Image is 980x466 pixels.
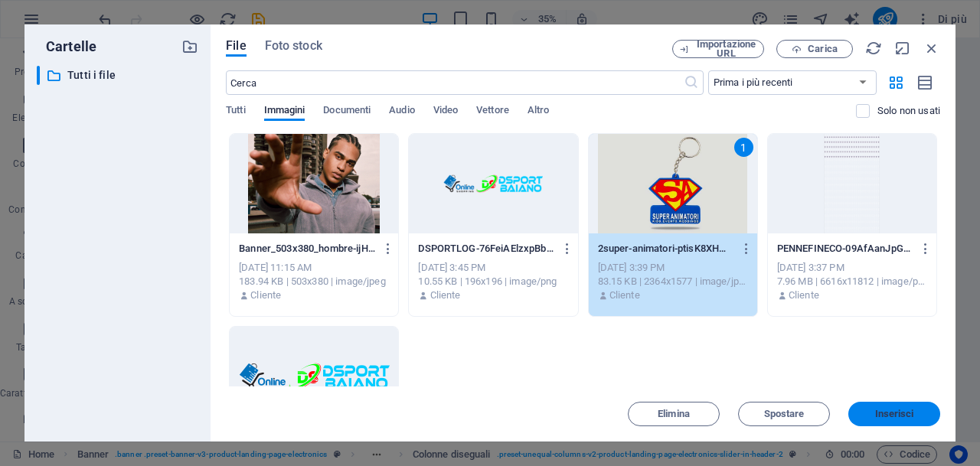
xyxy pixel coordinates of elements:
p: Mostra solo i file non utilizzati sul sito web. È ancora possibile visualizzare i file aggiunti d... [877,104,940,118]
div: 83.15 KB | 2364x1577 | image/jpeg [598,275,748,288]
span: Tutti [226,101,245,122]
span: Documenti [323,101,371,122]
span: Immagini [264,101,305,122]
p: Banner_503x380_hombre-ijHt51KY9r6d1Ujkmpb4KQ.jpg [239,242,375,256]
span: Foto stock [265,37,322,55]
p: Cliente [250,288,281,302]
p: Cliente [789,288,819,302]
div: 10.55 KB | 196x196 | image/png [418,275,568,288]
span: Elimina [658,409,690,419]
div: [DATE] 3:45 PM [418,261,568,275]
p: Cliente [609,288,640,302]
button: Spostare [738,402,830,426]
span: Carica [808,44,838,54]
i: Chiudi [923,40,940,57]
span: Video [433,101,458,122]
span: Spostare [764,409,805,419]
p: DSPORTLOG-76FeiAElzxpBbU-XIsIyeA-G8HAltwRNBuriRfkkMj2DA.png [418,242,554,256]
div: [DATE] 3:37 PM [777,261,927,275]
button: Inserisci [848,402,940,426]
span: Audio [389,101,414,122]
span: Importazione URL [695,40,757,58]
button: Elimina [628,402,720,426]
div: [DATE] 11:15 AM [239,261,389,275]
span: Inserisci [875,409,914,419]
p: PENNEFINECO-09AfAanJpGKuwaweAt60_Q.png [777,242,913,256]
i: Nascondi [894,40,911,57]
div: 183.94 KB | 503x380 | image/jpeg [239,275,389,288]
div: 1 [734,138,753,157]
input: Cerca [226,70,683,95]
span: Altro [528,101,549,122]
p: 2super-animatori-ptisK8XHmNAZ70BFk0KuHg.jpg [598,242,734,256]
i: Ricarica [865,40,882,57]
span: File [226,37,246,55]
p: Cliente [430,288,461,302]
i: Crea nuova cartella [181,38,198,55]
div: ​ [37,66,40,85]
div: 7.96 MB | 6616x11812 | image/png [777,275,927,288]
button: Carica [776,40,853,58]
div: [DATE] 3:39 PM [598,261,748,275]
button: Importazione URL [672,40,764,58]
span: Vettore [476,101,509,122]
p: Tutti i file [67,67,170,84]
p: Cartelle [37,37,96,57]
